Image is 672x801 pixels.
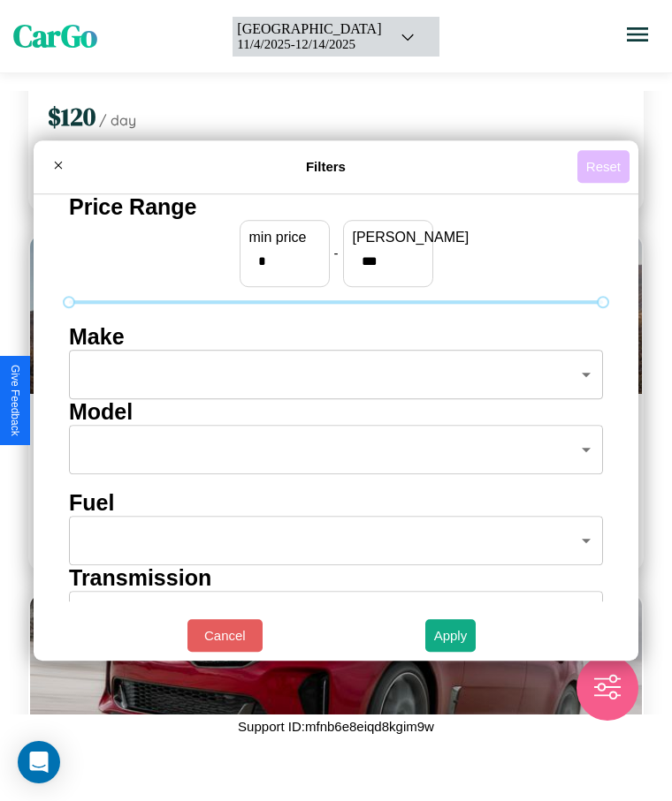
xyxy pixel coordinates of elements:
label: min price [249,230,320,246]
label: [PERSON_NAME] [353,230,424,246]
div: [GEOGRAPHIC_DATA] [237,21,381,37]
h4: Transmission [69,565,603,591]
p: - [334,241,339,265]
span: / day [99,111,136,129]
h4: Fuel [69,490,603,516]
span: CarGo [13,15,97,57]
h4: Filters [74,159,577,174]
h4: Model [69,399,603,425]
h4: Make [69,324,603,350]
div: 11 / 4 / 2025 - 12 / 14 / 2025 [237,37,381,52]
h4: Price Range [69,194,603,220]
div: Open Intercom Messenger [18,741,60,783]
div: Give Feedback [9,365,21,436]
button: Apply [425,619,477,652]
button: Reset [577,150,630,183]
span: $ 120 [48,100,95,133]
p: Support ID: mfnb6e8eiqd8kgim9w [238,714,434,738]
button: Cancel [187,619,263,652]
